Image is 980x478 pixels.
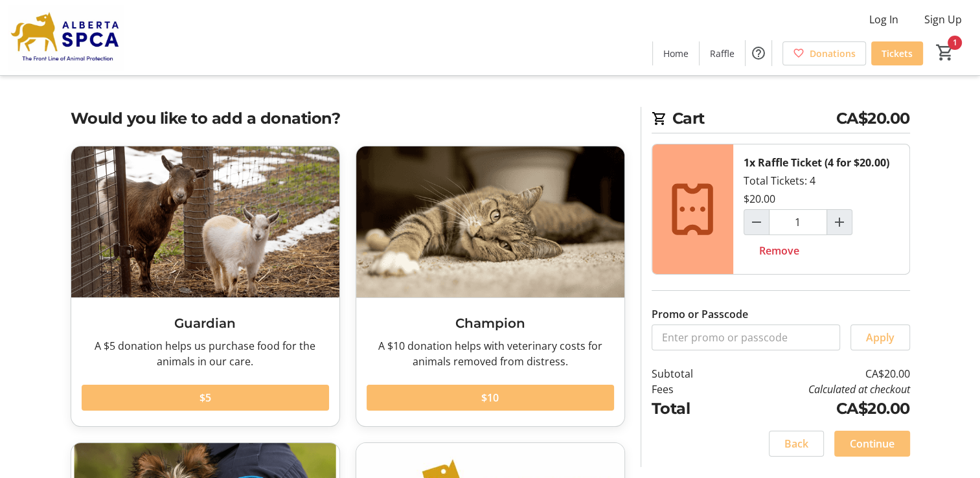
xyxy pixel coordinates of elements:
[710,47,735,60] span: Raffle
[744,191,775,207] div: $20.00
[914,9,972,30] button: Sign Up
[652,381,727,397] td: Fees
[744,210,769,234] button: Decrement by one
[82,385,329,411] button: $5
[82,338,329,369] div: A $5 donation helps us purchase food for the animals in our care.
[746,40,771,66] button: Help
[726,366,909,381] td: CA$20.00
[726,397,909,420] td: CA$20.00
[850,324,910,350] button: Apply
[367,385,614,411] button: $10
[810,47,856,60] span: Donations
[653,41,699,65] a: Home
[367,338,614,369] div: A $10 donation helps with veterinary costs for animals removed from distress.
[866,330,895,345] span: Apply
[481,390,499,405] span: $10
[836,107,910,130] span: CA$20.00
[652,107,910,133] h2: Cart
[199,390,211,405] span: $5
[782,41,866,65] a: Donations
[733,144,909,274] div: Total Tickets: 4
[71,146,339,297] img: Guardian
[71,107,625,130] h2: Would you like to add a donation?
[769,431,824,457] button: Back
[82,313,329,333] h3: Guardian
[700,41,745,65] a: Raffle
[744,238,815,264] button: Remove
[367,313,614,333] h3: Champion
[8,5,123,70] img: Alberta SPCA's Logo
[356,146,624,297] img: Champion
[759,243,799,258] span: Remove
[871,41,923,65] a: Tickets
[834,431,910,457] button: Continue
[652,366,727,381] td: Subtotal
[652,306,748,322] label: Promo or Passcode
[652,397,727,420] td: Total
[882,47,913,60] span: Tickets
[744,155,889,170] div: 1x Raffle Ticket (4 for $20.00)
[869,12,898,27] span: Log In
[827,210,852,234] button: Increment by one
[924,12,962,27] span: Sign Up
[784,436,808,451] span: Back
[663,47,689,60] span: Home
[652,324,840,350] input: Enter promo or passcode
[769,209,827,235] input: Raffle Ticket (4 for $20.00) Quantity
[726,381,909,397] td: Calculated at checkout
[933,41,957,64] button: Cart
[850,436,895,451] span: Continue
[859,9,909,30] button: Log In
